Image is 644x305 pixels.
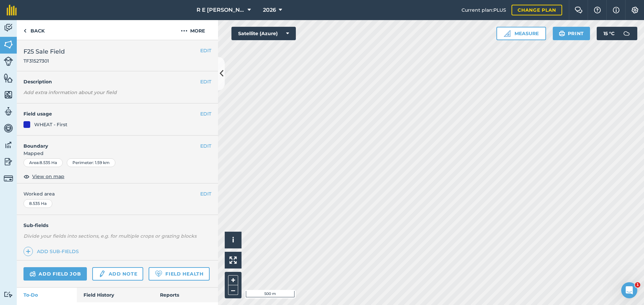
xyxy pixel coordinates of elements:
[181,27,187,35] img: svg+xml;base64,PHN2ZyB4bWxucz0iaHR0cDovL3d3dy53My5vcmcvMjAwMC9zdmciIHdpZHRoPSIyMCIgaGVpZ2h0PSIyNC...
[23,233,197,239] em: Divide your fields into sections, e.g. for multiple crops or grazing blocks
[23,267,87,281] a: Add field job
[263,6,276,14] span: 2026
[92,267,143,281] a: Add note
[168,20,218,40] button: More
[34,121,67,128] div: WHEAT - First
[23,172,30,180] img: svg+xml;base64,PHN2ZyB4bWxucz0iaHR0cDovL3d3dy53My5vcmcvMjAwMC9zdmciIHdpZHRoPSIxOCIgaGVpZ2h0PSIyNC...
[512,5,562,15] a: Change plan
[229,256,237,264] img: Four arrows, one pointing top left, one top right, one bottom right and the last bottom left
[4,106,13,117] img: svg+xml;base64,PD94bWwgdmVyc2lvbj0iMS4wIiBlbmNvZGluZz0idXRmLTgiPz4KPCEtLSBHZW5lcmF0b3I6IEFkb2JlIE...
[559,29,565,37] img: svg+xml;base64,PHN2ZyB4bWxucz0iaHR0cDovL3d3dy53My5vcmcvMjAwMC9zdmciIHdpZHRoPSIxOSIgaGVpZ2h0PSIyNC...
[23,78,211,85] h4: Description
[597,27,637,40] button: 15 °C
[7,5,17,15] img: fieldmargin Logo
[4,123,13,133] img: svg+xml;base64,PD94bWwgdmVyc2lvbj0iMS4wIiBlbmNvZGluZz0idXRmLTgiPz4KPCEtLSBHZW5lcmF0b3I6IEFkb2JlIE...
[23,247,82,256] a: Add sub-fields
[575,7,583,13] img: Two speech bubbles overlapping with the left bubble in the forefront
[153,288,218,302] a: Reports
[200,142,211,150] button: EDIT
[17,150,218,157] span: Mapped
[30,270,36,278] img: svg+xml;base64,PD94bWwgdmVyc2lvbj0iMS4wIiBlbmNvZGluZz0idXRmLTgiPz4KPCEtLSBHZW5lcmF0b3I6IEFkb2JlIE...
[23,89,117,95] em: Add extra information about your field
[631,7,639,13] img: A cog icon
[32,173,64,180] span: View on map
[23,190,211,198] span: Worked area
[4,40,13,50] img: svg+xml;base64,PHN2ZyB4bWxucz0iaHR0cDovL3d3dy53My5vcmcvMjAwMC9zdmciIHdpZHRoPSI1NiIgaGVpZ2h0PSI2MC...
[4,73,13,83] img: svg+xml;base64,PHN2ZyB4bWxucz0iaHR0cDovL3d3dy53My5vcmcvMjAwMC9zdmciIHdpZHRoPSI1NiIgaGVpZ2h0PSI2MC...
[26,247,31,255] img: svg+xml;base64,PHN2ZyB4bWxucz0iaHR0cDovL3d3dy53My5vcmcvMjAwMC9zdmciIHdpZHRoPSIxNCIgaGVpZ2h0PSIyNC...
[603,27,614,40] span: 15 ° C
[553,27,590,40] button: Print
[4,291,13,298] img: svg+xml;base64,PD94bWwgdmVyc2lvbj0iMS4wIiBlbmNvZGluZz0idXRmLTgiPz4KPCEtLSBHZW5lcmF0b3I6IEFkb2JlIE...
[200,190,211,198] button: EDIT
[17,288,77,302] a: To-Do
[496,27,546,40] button: Measure
[504,30,511,37] img: Ruler icon
[462,6,506,14] span: Current plan : PLUS
[4,140,13,150] img: svg+xml;base64,PD94bWwgdmVyc2lvbj0iMS4wIiBlbmNvZGluZz0idXRmLTgiPz4KPCEtLSBHZW5lcmF0b3I6IEFkb2JlIE...
[23,47,65,56] span: F25 Sale Field
[613,6,620,14] img: svg+xml;base64,PHN2ZyB4bWxucz0iaHR0cDovL3d3dy53My5vcmcvMjAwMC9zdmciIHdpZHRoPSIxNyIgaGVpZ2h0PSIxNy...
[23,110,200,118] h4: Field usage
[23,27,26,35] img: svg+xml;base64,PHN2ZyB4bWxucz0iaHR0cDovL3d3dy53My5vcmcvMjAwMC9zdmciIHdpZHRoPSI5IiBoZWlnaHQ9IjI0Ii...
[228,285,238,295] button: –
[621,282,637,298] iframe: Intercom live chat
[232,236,234,244] span: i
[17,20,51,40] a: Back
[17,136,200,150] h4: Boundary
[197,6,245,14] span: R E [PERSON_NAME]
[620,27,633,40] img: svg+xml;base64,PD94bWwgdmVyc2lvbj0iMS4wIiBlbmNvZGluZz0idXRmLTgiPz4KPCEtLSBHZW5lcmF0b3I6IEFkb2JlIE...
[4,23,13,33] img: svg+xml;base64,PD94bWwgdmVyc2lvbj0iMS4wIiBlbmNvZGluZz0idXRmLTgiPz4KPCEtLSBHZW5lcmF0b3I6IEFkb2JlIE...
[200,47,211,54] button: EDIT
[635,282,640,288] span: 1
[4,90,13,100] img: svg+xml;base64,PHN2ZyB4bWxucz0iaHR0cDovL3d3dy53My5vcmcvMjAwMC9zdmciIHdpZHRoPSI1NiIgaGVpZ2h0PSI2MC...
[4,157,13,167] img: svg+xml;base64,PD94bWwgdmVyc2lvbj0iMS4wIiBlbmNvZGluZz0idXRmLTgiPz4KPCEtLSBHZW5lcmF0b3I6IEFkb2JlIE...
[23,58,65,64] span: TF31527301
[200,110,211,118] button: EDIT
[17,222,218,229] h4: Sub-fields
[231,27,296,40] button: Satellite (Azure)
[23,199,52,208] div: 8.535 Ha
[67,158,115,167] div: Perimeter : 1.59 km
[593,7,601,13] img: A question mark icon
[4,57,13,66] img: svg+xml;base64,PD94bWwgdmVyc2lvbj0iMS4wIiBlbmNvZGluZz0idXRmLTgiPz4KPCEtLSBHZW5lcmF0b3I6IEFkb2JlIE...
[4,174,13,183] img: svg+xml;base64,PD94bWwgdmVyc2lvbj0iMS4wIiBlbmNvZGluZz0idXRmLTgiPz4KPCEtLSBHZW5lcmF0b3I6IEFkb2JlIE...
[23,172,64,180] button: View on map
[228,275,238,285] button: +
[225,232,241,248] button: i
[200,78,211,85] button: EDIT
[149,267,209,281] a: Field Health
[77,288,153,302] a: Field History
[98,270,106,278] img: svg+xml;base64,PD94bWwgdmVyc2lvbj0iMS4wIiBlbmNvZGluZz0idXRmLTgiPz4KPCEtLSBHZW5lcmF0b3I6IEFkb2JlIE...
[23,158,63,167] div: Area : 8.535 Ha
